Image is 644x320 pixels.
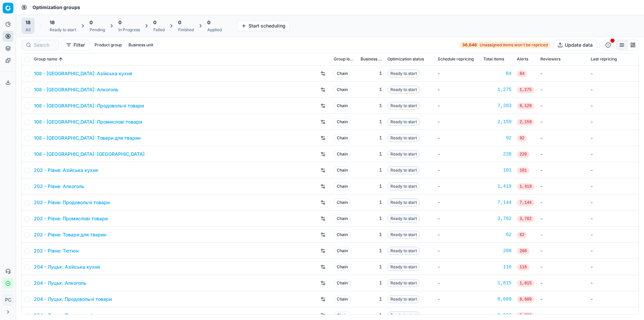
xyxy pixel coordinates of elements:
[588,259,638,275] td: -
[334,279,351,287] span: Chain
[517,57,528,62] span: Alerts
[334,247,351,255] span: Chain
[207,27,222,33] div: Applied
[387,295,420,303] span: Ready to start
[387,57,424,62] span: Optimization status
[3,295,13,305] span: РС
[361,57,382,62] span: Business unit
[483,264,512,270] a: 116
[553,40,597,50] button: Update data
[334,70,351,78] span: Chain
[483,199,512,206] a: 7,144
[34,296,112,303] a: 204 - Луцьк: Продовольчі товари
[57,56,64,63] button: Sorted by Group name ascending
[361,183,382,190] div: 1
[483,119,512,125] a: 2,159
[34,247,78,254] a: 202 - Рівне: Тютюн
[588,194,638,211] td: -
[588,243,638,259] td: -
[50,19,55,26] span: 18
[588,130,638,146] td: -
[538,130,588,146] td: -
[361,151,382,157] div: 1
[153,27,165,33] div: Failed
[387,86,420,94] span: Ready to start
[483,151,512,157] a: 220
[34,215,108,222] a: 202 - Рівне: Промислові товари
[334,182,351,190] span: Chain
[435,259,481,275] td: -
[92,41,124,49] button: Product group
[387,70,420,78] span: Ready to start
[334,231,351,239] span: Chain
[33,4,80,11] nav: breadcrumb
[90,19,93,26] span: 0
[178,27,194,33] div: Finished
[538,146,588,162] td: -
[483,312,512,319] div: 3,309
[538,227,588,243] td: -
[517,135,527,142] span: 92
[483,102,512,109] a: 7,283
[387,263,420,271] span: Ready to start
[34,102,144,109] a: 108 - [GEOGRAPHIC_DATA]: Продовольчі товари
[538,65,588,82] td: -
[34,167,98,174] a: 202 - Рівне: Азійська кухня
[361,296,382,303] div: 1
[334,150,351,158] span: Chain
[588,162,638,178] td: -
[387,215,420,223] span: Ready to start
[517,248,530,255] span: 208
[435,291,481,307] td: -
[517,199,534,206] span: 7,144
[334,86,351,94] span: Chain
[435,146,481,162] td: -
[588,227,638,243] td: -
[483,296,512,303] a: 8,609
[483,86,512,93] a: 1,275
[334,102,351,110] span: Chain
[34,70,132,77] a: 108 - [GEOGRAPHIC_DATA]: Азійська кухня
[588,275,638,291] td: -
[538,259,588,275] td: -
[118,27,140,33] div: In Progress
[334,57,355,62] span: Group level
[483,231,512,238] a: 62
[178,19,181,26] span: 0
[517,71,527,77] span: 84
[538,178,588,194] td: -
[588,98,638,114] td: -
[435,98,481,114] td: -
[118,19,121,26] span: 0
[588,291,638,307] td: -
[538,114,588,130] td: -
[435,65,481,82] td: -
[387,118,420,126] span: Ready to start
[483,215,512,222] a: 3,702
[334,311,351,319] span: Chain
[387,182,420,190] span: Ready to start
[361,119,382,125] div: 1
[588,211,638,227] td: -
[517,119,534,126] span: 2,159
[361,264,382,270] div: 1
[25,19,31,26] span: 18
[517,216,534,222] span: 3,702
[387,247,420,255] span: Ready to start
[361,135,382,141] div: 1
[334,166,351,174] span: Chain
[460,42,550,48] a: 36,646Unassigned items won't be repriced
[588,178,638,194] td: -
[387,198,420,207] span: Ready to start
[517,167,530,174] span: 101
[483,247,512,254] div: 208
[237,20,290,31] button: Start scheduling
[153,19,156,26] span: 0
